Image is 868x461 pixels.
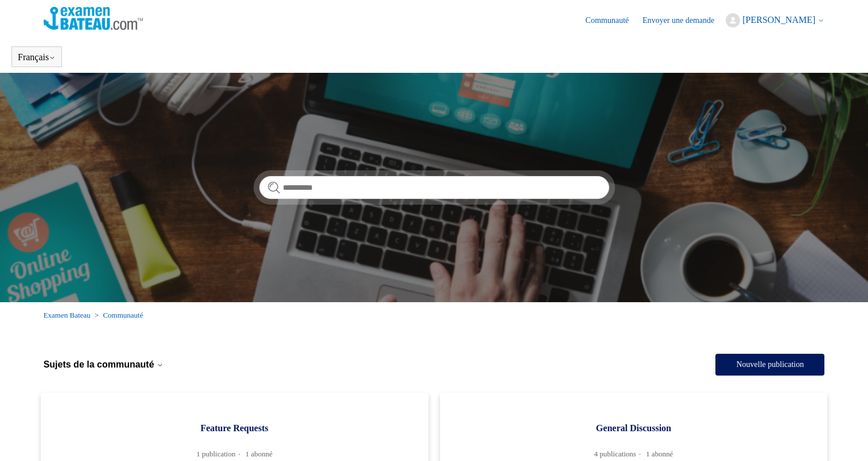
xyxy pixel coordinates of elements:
[246,450,273,458] li: 1 abonné
[18,52,56,62] button: Français
[643,14,726,26] a: Envoyer une demande
[92,311,143,319] li: Communauté
[586,14,640,26] a: Communauté
[44,360,164,370] button: Sujets de la communauté
[259,176,609,199] input: Rechercher
[594,450,644,458] li: 4 publications
[457,421,811,435] span: General Discussion
[726,13,824,28] button: [PERSON_NAME]
[715,354,824,376] a: Nouvelle publication
[44,311,92,319] li: Examen Bateau
[58,421,411,435] span: Feature Requests
[103,311,143,319] a: Communauté
[742,15,815,25] span: [PERSON_NAME]
[196,450,243,458] li: 1 publication
[646,450,673,458] li: 1 abonné
[44,360,154,370] h2: Sujets de la communauté
[44,7,143,30] img: Page d’accueil du Centre d’aide Examen Bateau
[44,311,91,319] a: Examen Bateau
